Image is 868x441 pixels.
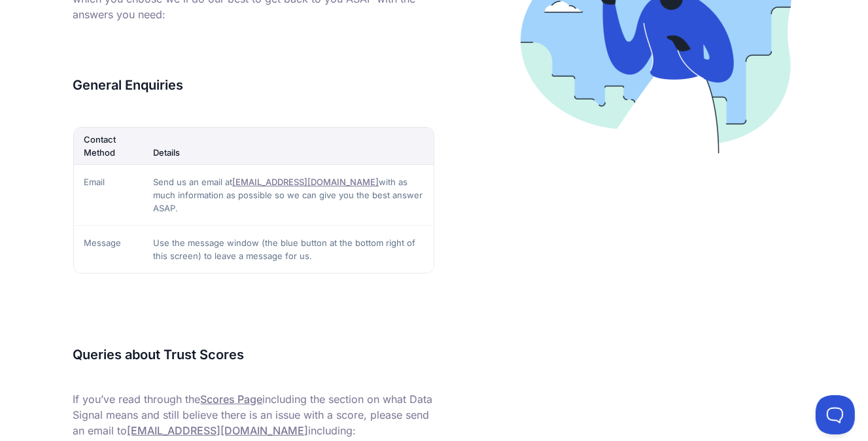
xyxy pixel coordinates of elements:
th: Contact Method [74,128,143,165]
th: Details [143,128,433,165]
iframe: Toggle Customer Support [816,395,855,434]
td: Email [74,164,143,225]
h3: General Enquiries [73,75,434,96]
a: Scores Page [201,393,263,406]
td: Message [74,225,143,273]
a: [EMAIL_ADDRESS][DOMAIN_NAME] [128,424,309,437]
h3: Queries about Trust Scores [73,344,434,365]
td: Send us an email at with as much information as possible so we can give you the best answer ASAP. [143,164,433,225]
td: Use the message window (the blue button at the bottom right of this screen) to leave a message fo... [143,225,433,273]
a: [EMAIL_ADDRESS][DOMAIN_NAME] [232,177,379,187]
p: If you’ve read through the including the section on what Data Signal means and still believe ther... [73,391,434,438]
